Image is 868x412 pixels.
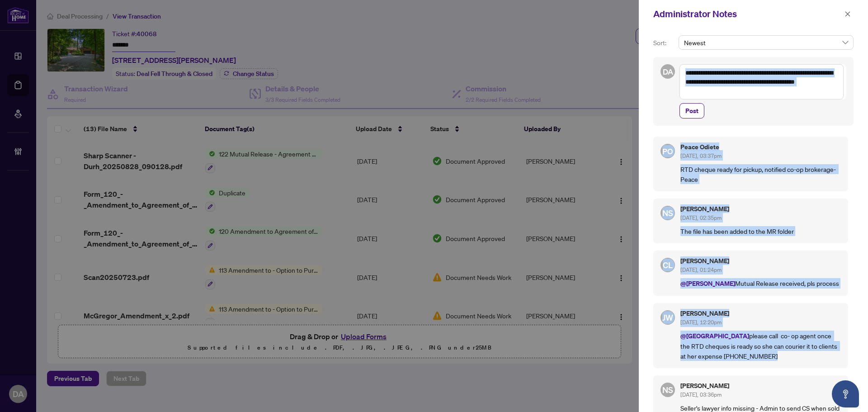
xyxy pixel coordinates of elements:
[679,103,704,118] button: Post
[662,145,673,157] span: PO
[680,331,749,340] span: @[GEOGRAPHIC_DATA]
[684,36,848,49] span: Newest
[680,206,841,212] h5: [PERSON_NAME]
[662,384,673,396] span: NS
[680,266,722,273] span: [DATE], 01:24pm
[680,164,841,184] p: RTD cheque ready for pickup, notified co-op brokerage- Peace
[662,207,673,219] span: NS
[680,383,841,389] h5: [PERSON_NAME]
[680,258,841,264] h5: [PERSON_NAME]
[653,7,842,21] div: Administrator Notes
[680,319,722,326] span: [DATE], 12:20pm
[680,278,841,289] p: Mutual Release received, pls process
[653,38,675,48] p: Sort:
[680,279,735,288] span: @[PERSON_NAME]
[680,310,841,317] h5: [PERSON_NAME]
[662,65,673,77] span: DA
[680,144,841,150] h5: Peace Odiete
[663,259,673,271] span: CL
[680,214,722,221] span: [DATE], 02:35pm
[844,11,851,17] span: close
[680,391,722,398] span: [DATE], 03:36pm
[832,380,859,407] button: Open asap
[680,152,722,159] span: [DATE], 03:37pm
[662,311,673,324] span: JW
[680,331,841,361] p: please call co- op agent once the RTD cheques is ready so she can courier it to clients at her ex...
[685,104,698,118] span: Post
[680,226,841,236] p: The file has been added to the MR folder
